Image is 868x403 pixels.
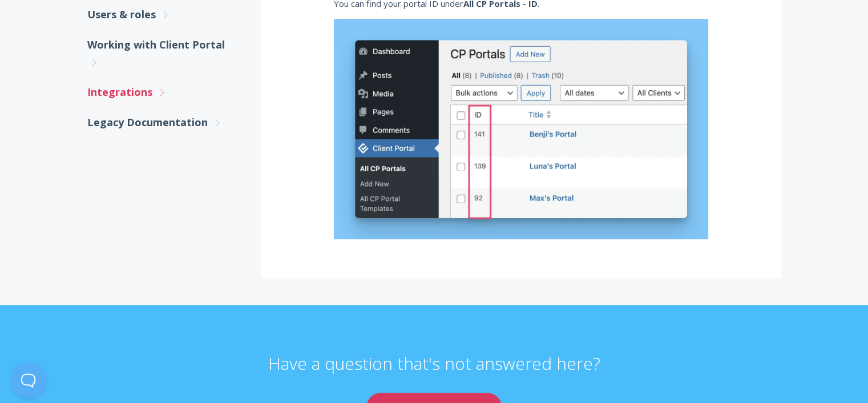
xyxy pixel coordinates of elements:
a: Legacy Documentation [87,107,238,138]
p: Have a question that's not answered here? [268,353,600,393]
iframe: Toggle Customer Support [11,363,46,397]
a: Working with Client Portal [87,30,238,77]
a: Integrations [87,77,238,107]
